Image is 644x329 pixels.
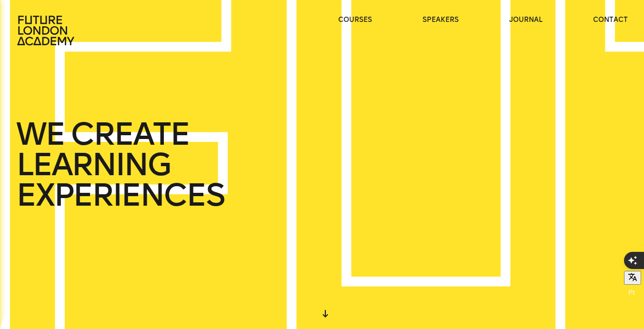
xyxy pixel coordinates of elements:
[16,150,171,180] span: LEARNING
[70,119,189,150] span: CREATE
[509,15,543,25] a: journal
[593,15,628,25] a: contact
[338,15,372,25] a: courses
[16,119,64,150] span: WE
[423,15,459,25] a: speakers
[16,180,224,210] span: EXPERIENCES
